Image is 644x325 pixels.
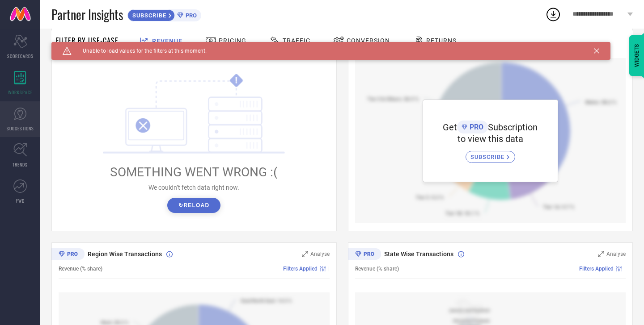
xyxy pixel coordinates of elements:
svg: Zoom [302,251,308,257]
span: Get [443,122,457,133]
div: Premium [348,248,381,262]
span: Revenue [152,37,182,45]
span: Conversion [347,37,390,44]
span: Filters Applied [283,266,318,272]
span: PRO [467,123,483,131]
a: SUBSCRIBEPRO [127,7,201,21]
span: Partner Insights [51,5,123,24]
span: SUGGESTIONS [7,125,34,132]
span: We couldn’t fetch data right now. [148,184,239,191]
span: SCORECARDS [7,53,34,59]
span: SUBSCRIBE [128,12,169,19]
span: Traffic [283,37,310,44]
span: Filter By Use-Case [56,35,119,46]
tspan: ! [235,75,237,86]
span: Revenue (% share) [355,266,399,272]
span: to view this data [458,133,523,144]
button: ↻Reload [167,198,220,213]
div: Open download list [545,6,561,22]
a: SUBSCRIBE [466,144,515,163]
span: Region Wise Transactions [88,250,162,258]
span: | [328,266,330,272]
span: Pricing [219,37,246,44]
span: Returns [426,37,457,44]
span: SOMETHING WENT WRONG :( [110,165,278,179]
span: Filters Applied [579,266,614,272]
div: Premium [51,248,85,262]
span: PRO [183,12,197,19]
span: State Wise Transactions [384,250,453,258]
span: Revenue (% share) [59,266,102,272]
span: Subscription [488,122,538,133]
span: SUBSCRIBE [470,154,507,160]
span: FWD [16,197,25,204]
span: Unable to load values for the filters at this moment. [72,48,207,54]
span: Analyse [606,251,626,257]
svg: Zoom [598,251,604,257]
span: TRENDS [13,161,28,168]
span: Analyse [310,251,330,257]
span: | [624,266,626,272]
span: WORKSPACE [8,89,33,96]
